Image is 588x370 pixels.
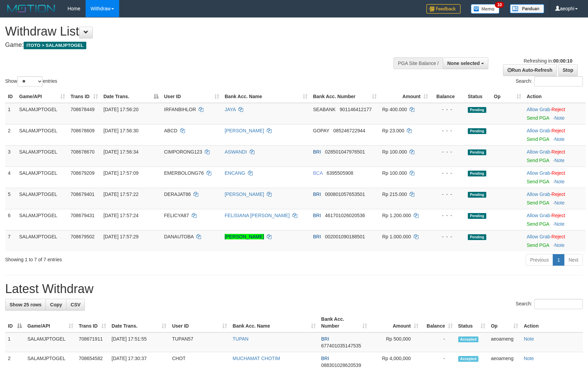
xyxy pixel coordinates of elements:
[5,209,16,230] td: 6
[327,170,353,176] span: Copy 6395505908 to clipboard
[225,170,245,176] a: ENCANG
[527,136,549,142] a: Send PGA
[71,234,95,239] span: 708679502
[421,313,455,332] th: Balance: activate to sort column ascending
[458,336,479,342] span: Accepted
[551,128,565,133] a: Reject
[321,336,329,342] span: BRI
[554,179,565,184] a: Note
[76,313,109,332] th: Trans ID: activate to sort column ascending
[71,107,95,112] span: 708678449
[495,2,504,8] span: 10
[468,171,486,176] span: Pending
[527,149,550,155] a: Allow Grab
[103,170,138,176] span: [DATE] 17:57:09
[554,200,565,206] a: Note
[169,313,230,332] th: User ID: activate to sort column ascending
[527,158,549,163] a: Send PGA
[527,107,550,112] a: Allow Grab
[225,213,290,218] a: FELISIANA [PERSON_NAME]
[164,191,191,197] span: DERAJAT86
[109,332,170,352] td: [DATE] 17:51:55
[71,213,95,218] span: 708679431
[527,191,551,197] span: ·
[553,254,564,266] a: 1
[5,167,16,188] td: 4
[46,299,66,310] a: Copy
[393,57,443,69] div: PGA Site Balance /
[554,115,565,121] a: Note
[71,170,95,176] span: 708679209
[313,170,323,176] span: BCA
[5,42,385,49] h4: Game:
[313,107,336,112] span: SEABANK
[468,213,486,219] span: Pending
[447,61,480,66] span: None selected
[5,124,16,145] td: 2
[534,299,583,309] input: Search:
[382,149,407,155] span: Rp 100.000
[503,64,557,76] a: Run Auto-Refresh
[527,191,550,197] a: Allow Grab
[16,230,68,251] td: SALAMJPTOGEL
[379,90,431,103] th: Amount: activate to sort column ascending
[325,149,365,155] span: Copy 028501047976501 to clipboard
[524,356,534,361] a: Note
[382,234,411,239] span: Rp 1.000.000
[103,213,138,218] span: [DATE] 17:57:24
[516,76,583,87] label: Search:
[527,179,549,184] a: Send PGA
[434,191,462,198] div: - - -
[370,313,421,332] th: Amount: activate to sort column ascending
[310,90,379,103] th: Bank Acc. Number: activate to sort column ascending
[161,90,222,103] th: User ID: activate to sort column ascending
[421,332,455,352] td: -
[524,90,586,103] th: Action
[370,332,421,352] td: Rp 500,000
[524,336,534,342] a: Note
[5,332,25,352] td: 1
[551,191,565,197] a: Reject
[554,158,565,163] a: Note
[527,234,551,239] span: ·
[564,254,583,266] a: Next
[71,191,95,197] span: 708679401
[458,356,479,362] span: Accepted
[321,362,361,368] span: Copy 088301028620539 to clipboard
[471,4,500,14] img: Button%20Memo.svg
[101,90,161,103] th: Date Trans.: activate to sort column descending
[527,213,550,218] a: Allow Grab
[321,343,361,348] span: Copy 677401035147535 to clipboard
[16,145,68,167] td: SALAMJPTOGEL
[225,234,264,239] a: [PERSON_NAME]
[524,124,586,145] td: ·
[491,90,524,103] th: Op: activate to sort column ascending
[16,103,68,124] td: SALAMJPTOGEL
[225,128,264,133] a: [PERSON_NAME]
[382,128,404,133] span: Rp 23.000
[230,313,318,332] th: Bank Acc. Name: activate to sort column ascending
[321,356,329,361] span: BRI
[434,233,462,240] div: - - -
[109,313,170,332] th: Date Trans.: activate to sort column ascending
[71,149,95,155] span: 708678670
[16,167,68,188] td: SALAMJPTOGEL
[488,332,521,352] td: aeoameng
[527,107,551,112] span: ·
[516,299,583,309] label: Search:
[16,124,68,145] td: SALAMJPTOGEL
[325,234,365,239] span: Copy 002001090188501 to clipboard
[164,149,202,155] span: CIMPORONG123
[24,42,86,49] span: ITOTO > SALAMJPTOGEL
[527,200,549,206] a: Send PGA
[5,230,16,251] td: 7
[164,107,196,112] span: IRFANBIHLOR
[66,299,85,310] a: CSV
[434,212,462,219] div: - - -
[551,170,565,176] a: Reject
[524,58,572,64] span: Refreshing in:
[313,149,321,155] span: BRI
[527,234,550,239] a: Allow Grab
[325,213,365,218] span: Copy 461701026020536 to clipboard
[164,128,177,133] span: ABCD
